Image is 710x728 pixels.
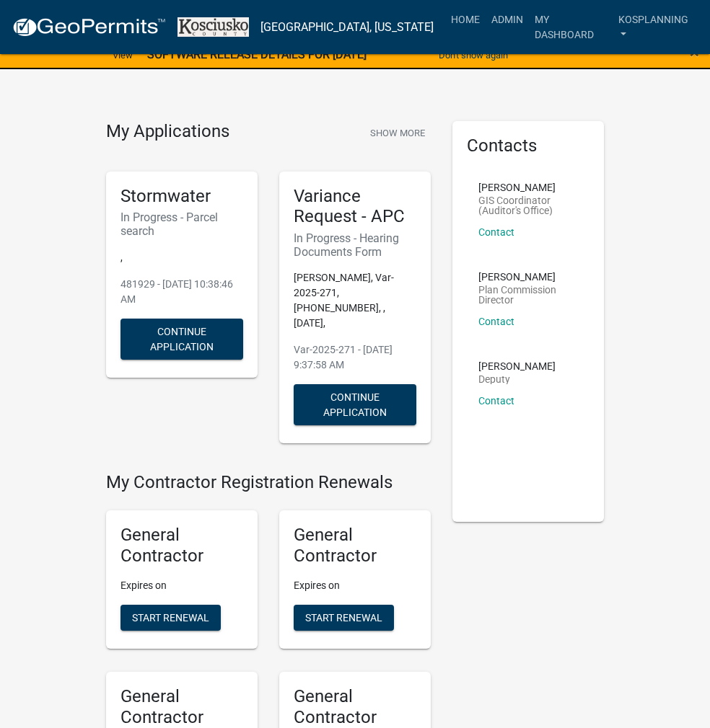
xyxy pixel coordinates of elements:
a: Home [445,6,486,33]
a: My Dashboard [529,6,613,48]
p: [PERSON_NAME] [478,272,578,282]
h4: My Applications [106,121,229,143]
p: Expires on [294,578,416,593]
h5: Stormwater [120,186,243,207]
a: Contact [478,395,514,407]
p: [PERSON_NAME] [478,361,556,371]
a: kosplanning [613,6,698,48]
a: View [107,43,139,67]
h6: In Progress - Parcel search [120,210,243,238]
span: Start Renewal [132,611,209,623]
button: Don't show again [433,43,514,67]
p: Deputy [478,374,556,384]
a: Admin [486,6,529,33]
button: Start Renewal [120,605,221,631]
h4: My Contractor Registration Renewals [106,472,431,493]
button: Continue Application [120,319,243,360]
button: Close [690,43,699,61]
p: Expires on [120,578,243,593]
a: Contact [478,316,514,327]
span: Start Renewal [305,611,382,623]
h5: Variance Request - APC [294,186,416,228]
p: , [120,250,243,265]
img: Kosciusko County, Indiana [177,17,249,36]
strong: SOFTWARE RELEASE DETAILS FOR [DATE] [147,48,367,61]
h5: General Contractor [294,686,416,728]
p: 481929 - [DATE] 10:38:46 AM [120,277,243,307]
p: Var-2025-271 - [DATE] 9:37:58 AM [294,342,416,373]
button: Start Renewal [294,605,394,631]
button: Continue Application [294,384,416,425]
a: Contact [478,226,514,238]
p: GIS Coordinator (Auditor's Office) [478,195,578,216]
p: [PERSON_NAME] [478,182,578,192]
a: [GEOGRAPHIC_DATA], [US_STATE] [260,15,434,40]
h6: In Progress - Hearing Documents Form [294,231,416,259]
h5: General Contractor [294,525,416,567]
h5: Contacts [467,136,590,156]
p: [PERSON_NAME], Var-2025-271, [PHONE_NUMBER], , [DATE], [294,270,416,331]
h5: General Contractor [120,525,243,567]
h5: General Contractor [120,686,243,728]
p: Plan Commission Director [478,285,578,305]
button: Show More [364,121,431,145]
